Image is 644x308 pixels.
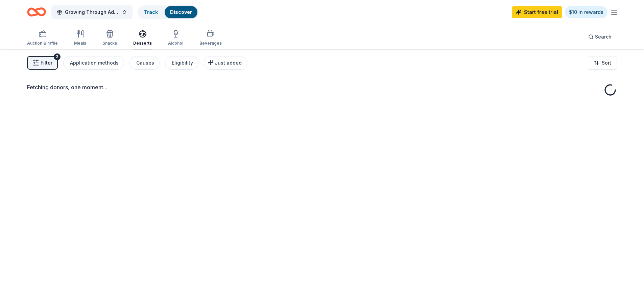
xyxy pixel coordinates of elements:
div: Snacks [102,41,117,46]
button: Sort [588,56,617,70]
a: $10 in rewards [565,6,607,18]
div: Beverages [199,41,222,46]
div: Application methods [70,59,119,67]
div: Auction & raffle [27,41,58,46]
a: Home [27,4,46,20]
div: Fetching donors, one moment... [27,83,617,91]
button: Growing Through Adoption 2026 [51,5,133,19]
div: 2 [54,53,61,60]
button: Auction & raffle [27,27,58,49]
div: Meals [74,41,86,46]
div: Causes [136,59,154,67]
button: Alcohol [168,27,183,49]
button: Eligibility [165,56,198,70]
button: Application methods [63,56,124,70]
button: Beverages [199,27,222,49]
a: Track [144,9,158,15]
span: Just added [215,60,242,66]
a: Discover [170,9,192,15]
button: Filter2 [27,56,58,70]
span: Filter [41,59,52,67]
button: Just added [204,56,247,70]
div: Alcohol [168,41,183,46]
a: Start free trial [512,6,562,18]
button: TrackDiscover [138,5,198,19]
span: Search [595,33,612,41]
button: Search [583,30,617,44]
span: Growing Through Adoption 2026 [65,8,119,16]
div: Desserts [133,41,152,46]
button: Meals [74,27,86,49]
button: Desserts [133,27,152,49]
span: Sort [602,59,611,67]
div: Eligibility [172,59,193,67]
button: Causes [129,56,160,70]
button: Snacks [102,27,117,49]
